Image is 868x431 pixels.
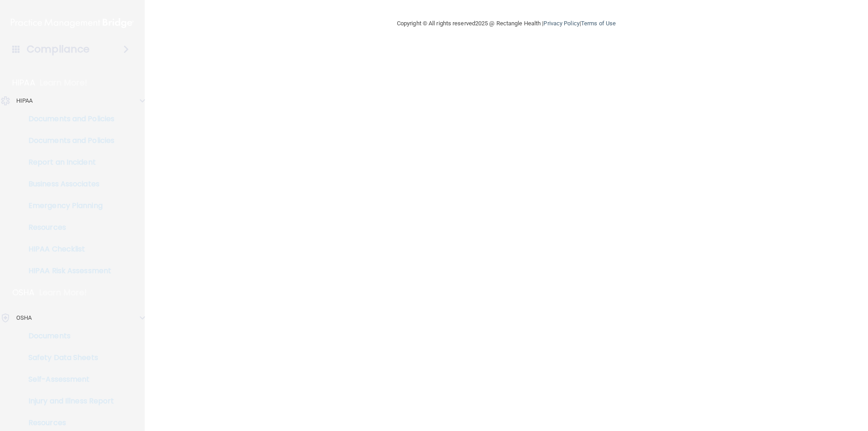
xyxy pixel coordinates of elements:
[6,418,129,427] p: Resources
[6,375,129,384] p: Self-Assessment
[6,332,129,341] p: Documents
[16,313,32,323] p: OSHA
[6,158,129,167] p: Report an Incident
[6,397,129,406] p: Injury and Illness Report
[39,287,87,298] p: Learn More!
[27,43,90,56] h4: Compliance
[6,245,129,254] p: HIPAA Checklist
[6,223,129,232] p: Resources
[40,77,88,88] p: Learn More!
[6,136,129,145] p: Documents and Policies
[581,20,616,27] a: Terms of Use
[341,9,671,38] div: Copyright © All rights reserved 2025 @ Rectangle Health | |
[11,14,134,32] img: PMB logo
[6,114,129,123] p: Documents and Policies
[6,353,129,362] p: Safety Data Sheets
[6,180,129,189] p: Business Associates
[543,20,579,27] a: Privacy Policy
[6,201,129,210] p: Emergency Planning
[12,77,35,88] p: HIPAA
[6,266,129,275] p: HIPAA Risk Assessment
[16,95,33,106] p: HIPAA
[12,287,35,298] p: OSHA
